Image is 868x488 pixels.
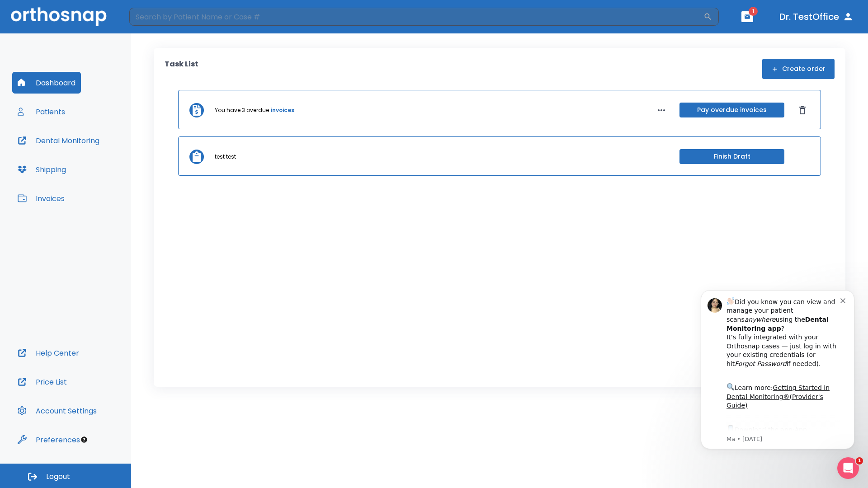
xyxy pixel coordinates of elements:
[12,342,85,364] button: Help Center
[856,457,863,465] span: 1
[165,59,198,79] p: Task List
[687,277,868,464] iframe: Intercom notifications message
[12,159,71,180] button: Shipping
[12,101,71,122] button: Patients
[12,72,81,94] button: Dashboard
[837,457,859,479] iframe: Intercom live chat
[153,19,160,27] button: Dismiss notification
[39,147,153,193] div: Download the app: | ​ Let us know if you need help getting started!
[80,436,88,444] div: Tooltip anchor
[215,153,236,161] p: test test
[12,188,70,209] button: Invoices
[795,103,810,117] button: Dismiss
[12,400,102,422] button: Account Settings
[776,9,857,25] button: Dr. TestOffice
[679,149,784,164] button: Finish Draft
[12,371,72,393] button: Price List
[39,150,120,166] a: App Store
[271,106,294,114] a: invoices
[762,59,835,79] button: Create order
[12,130,105,151] button: Dental Monitoring
[12,429,85,450] button: Preferences
[679,103,784,117] button: Pay overdue invoices
[46,472,70,482] span: Logout
[11,7,107,26] img: Orthosnap
[39,159,153,167] p: Message from Ma, sent 1w ago
[129,8,703,26] input: Search by Patient Name or Case #
[215,106,269,114] p: You have 3 overdue
[749,7,758,16] span: 1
